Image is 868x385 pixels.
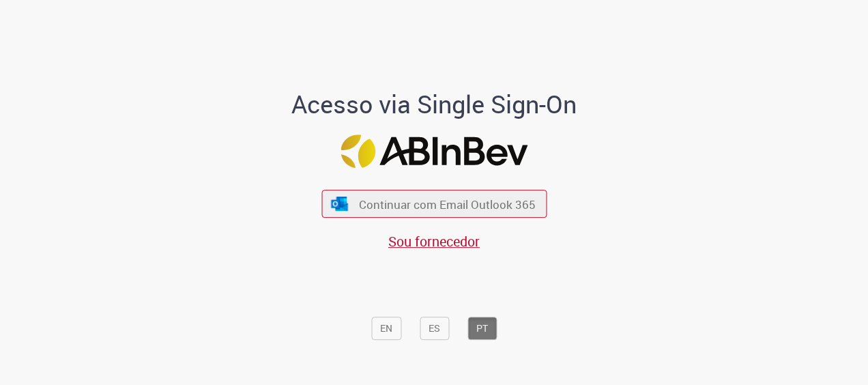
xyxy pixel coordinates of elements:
[330,197,349,211] img: ícone Azure/Microsoft 360
[359,197,536,212] span: Continuar com Email Outlook 365
[341,134,527,168] img: Logo ABInBev
[388,233,480,251] a: Sou fornecedor
[245,91,624,119] h1: Acesso via Single Sign-On
[371,317,401,340] button: EN
[420,317,449,340] button: ES
[321,190,547,218] button: ícone Azure/Microsoft 360 Continuar com Email Outlook 365
[467,317,497,340] button: PT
